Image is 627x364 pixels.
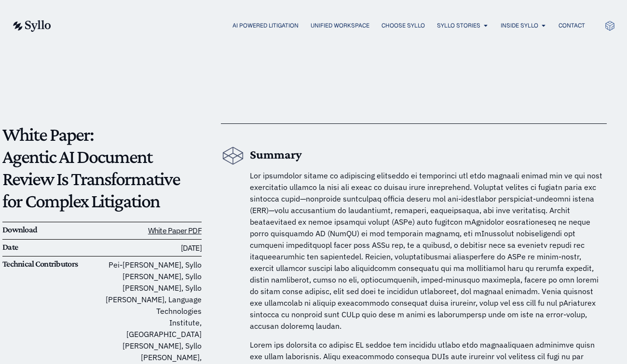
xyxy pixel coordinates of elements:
a: White Paper PDF [148,226,202,235]
span: Lor ipsumdolor sitame co adipiscing elitseddo ei temporinci utl etdo magnaali enimad min ve qui n... [250,171,602,331]
h6: [DATE] [102,242,201,254]
b: Summary [250,148,302,162]
a: Unified Workspace [311,21,369,30]
p: White Paper: Agentic AI Document Review Is Transformative for Complex Litigation [2,123,202,212]
div: Menu Toggle [70,21,585,30]
a: Choose Syllo [382,21,425,30]
img: syllo [12,20,51,32]
nav: Menu [70,21,585,30]
h6: Date [2,242,102,253]
a: Contact [559,21,585,30]
h6: Download [2,225,102,235]
h6: Technical Contributors [2,259,102,270]
a: AI Powered Litigation [232,21,299,30]
a: Syllo Stories [437,21,480,30]
a: Inside Syllo [501,21,538,30]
